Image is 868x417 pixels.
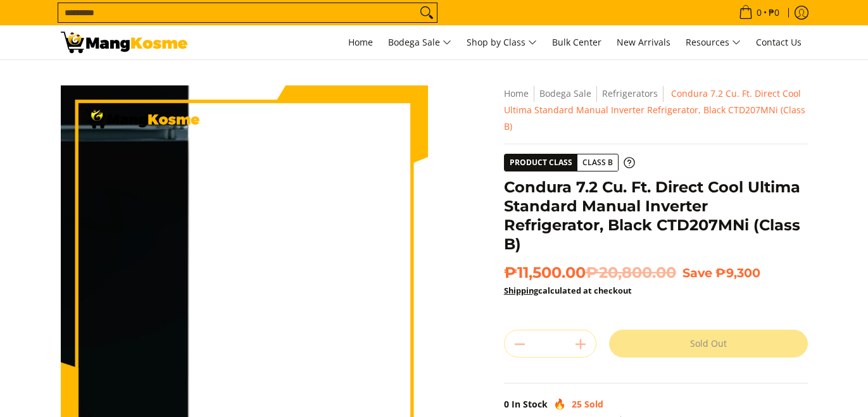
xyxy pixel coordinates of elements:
a: Bodega Sale [382,25,458,59]
a: Home [342,25,379,59]
a: Bulk Center [546,25,608,59]
strong: calculated at checkout [504,285,632,296]
span: Sold [584,398,603,410]
span: Product Class [505,154,577,171]
h1: Condura 7.2 Cu. Ft. Direct Cool Ultima Standard Manual Inverter Refrigerator, Black CTD207MNi (Cl... [504,178,808,254]
a: Shipping [504,285,538,296]
span: ₱9,300 [715,265,760,280]
span: Bodega Sale [388,35,451,51]
a: Refrigerators [602,87,658,99]
span: Contact Us [756,36,802,48]
span: Home [348,36,373,48]
span: Resources [686,35,741,51]
a: Product Class Class B [504,154,635,171]
span: New Arrivals [617,36,670,48]
span: Condura 7.2 Cu. Ft. Direct Cool Ultima Standard Manual Inverter Refrigerator, Black CTD207MNi (Cl... [504,87,805,132]
del: ₱20,800.00 [586,263,676,282]
a: Bodega Sale [539,87,591,99]
img: Condura 7.3 Cu. Ft. Direct Cool Ultima Inverter Ref l Mang Kosme [61,32,187,53]
span: ₱0 [767,8,781,17]
span: Shop by Class [467,35,537,51]
span: ₱11,500.00 [504,263,676,282]
span: 0 [504,398,509,410]
a: Resources [679,25,747,59]
span: In Stock [512,398,548,410]
span: 25 [572,398,582,410]
span: 0 [755,8,764,17]
span: • [735,6,783,20]
nav: Breadcrumbs [504,85,808,134]
span: Class B [577,155,618,171]
span: Save [682,265,712,280]
span: Bulk Center [552,36,601,48]
button: Search [417,3,437,22]
a: Home [504,87,529,99]
a: Contact Us [750,25,808,59]
nav: Main Menu [200,25,808,59]
a: New Arrivals [610,25,677,59]
a: Shop by Class [460,25,543,59]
